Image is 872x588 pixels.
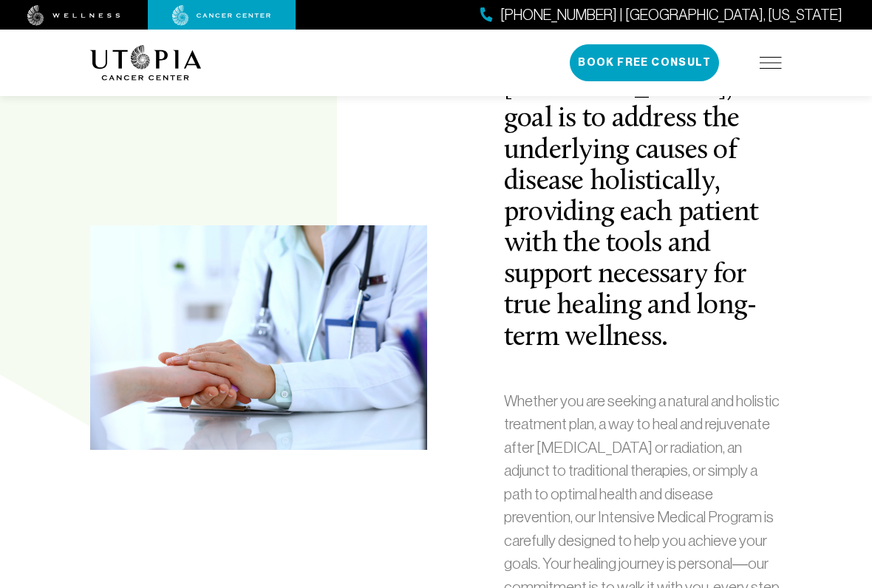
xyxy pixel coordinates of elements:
[760,57,782,69] img: icon-hamburger
[570,44,719,81] button: Book Free Consult
[90,45,202,81] img: logo
[504,42,782,354] h2: At Utopia Wellness and [MEDICAL_DATA], our goal is to address the underlying causes of disease ho...
[172,5,271,26] img: cancer center
[90,225,427,450] img: At Utopia Wellness and Cancer Center, our goal is to address the underlying causes of disease hol...
[480,4,842,26] a: [PHONE_NUMBER] | [GEOGRAPHIC_DATA], [US_STATE]
[500,4,842,26] span: [PHONE_NUMBER] | [GEOGRAPHIC_DATA], [US_STATE]
[27,5,120,26] img: wellness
